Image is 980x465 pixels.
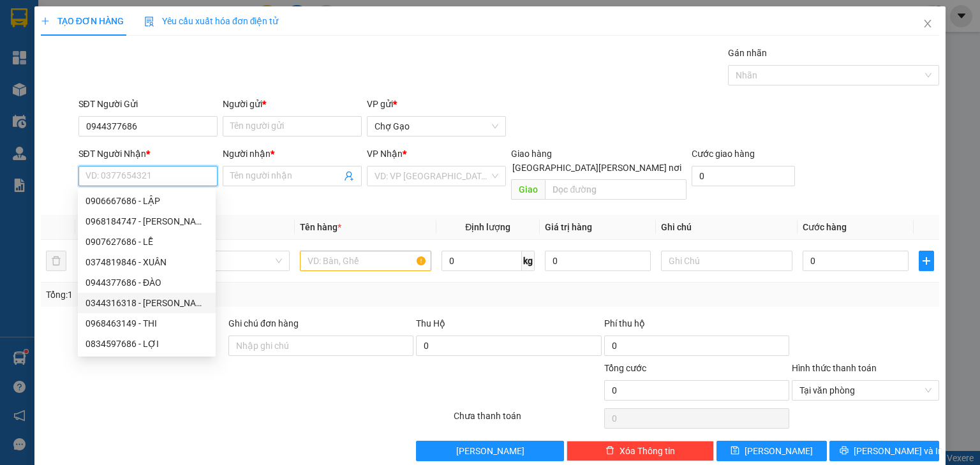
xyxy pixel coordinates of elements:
div: Người nhận [223,147,362,161]
button: plus [919,251,934,271]
div: Người gửi [223,97,362,111]
span: Thu Hộ [416,318,445,328]
span: kg [522,251,535,271]
span: plus [919,256,933,266]
div: SĐT Người Gửi [78,97,218,111]
span: delete [605,446,614,456]
img: icon [144,17,154,27]
span: close [923,18,933,29]
div: 0834597686 - LỢI [78,334,216,354]
input: Ghi chú đơn hàng [228,336,413,356]
div: 0968184747 - [PERSON_NAME] [85,214,208,228]
span: Giao [511,179,545,200]
span: Yêu cầu xuất hóa đơn điện tử [144,16,279,26]
div: 0968184747 - KHÁNH [78,211,216,232]
div: Tổng: 1 [46,288,379,302]
div: 0968463149 - THI [78,313,216,334]
span: plus [41,17,50,26]
span: [PERSON_NAME] và In [854,444,943,458]
div: 0906667686 - LẬP [85,194,208,208]
span: [PERSON_NAME] [456,444,524,458]
button: delete [46,251,66,271]
span: user-add [344,171,354,181]
span: Tên hàng [300,222,341,232]
input: VD: Bàn, Ghế [300,251,431,271]
div: 0906667686 - LẬP [78,191,216,211]
div: Chưa thanh toán [452,409,602,431]
div: 0944377686 - ĐÀO [78,272,216,293]
label: Hình thức thanh toán [792,363,877,373]
button: save[PERSON_NAME] [716,441,827,461]
div: 0374819846 - XUÂN [78,252,216,272]
div: 0907627686 - LỄ [85,235,208,249]
span: printer [840,446,849,456]
span: [GEOGRAPHIC_DATA][PERSON_NAME] nơi [507,161,687,175]
div: 0968463149 - THI [85,316,208,330]
div: SĐT Người Nhận [78,147,218,161]
label: Ghi chú đơn hàng [228,318,299,328]
input: Dọc đường [545,179,687,200]
span: Giao hàng [511,149,552,159]
div: 0344316318 - [PERSON_NAME] [85,296,208,310]
label: Gán nhãn [728,48,767,58]
div: 0944377686 - ĐÀO [85,276,208,290]
span: Định lượng [465,222,510,232]
span: save [731,446,739,456]
span: Tổng cước [604,363,646,373]
span: Giá trị hàng [545,222,592,232]
span: VP Nhận [367,149,403,159]
span: Xóa Thông tin [620,444,675,458]
span: Tại văn phòng [799,381,932,400]
span: Chợ Gạo [375,117,498,136]
label: Cước giao hàng [692,149,755,159]
th: Ghi chú [656,215,798,240]
input: 0 [545,251,651,271]
span: Cước hàng [803,222,847,232]
input: Ghi Chú [661,251,792,271]
div: 0907627686 - LỄ [78,232,216,252]
button: [PERSON_NAME] [416,441,563,461]
span: TẠO ĐƠN HÀNG [41,16,124,26]
div: Phí thu hộ [604,316,789,336]
button: deleteXóa Thông tin [567,441,714,461]
div: VP gửi [367,97,506,111]
span: [PERSON_NAME] [745,444,813,458]
span: Khác [165,251,281,270]
input: Cước giao hàng [692,166,795,186]
div: 0374819846 - XUÂN [85,255,208,269]
button: printer[PERSON_NAME] và In [829,441,940,461]
div: 0344316318 - PHƯƠNG [78,293,216,313]
div: 0834597686 - LỢI [85,337,208,351]
button: Close [910,6,946,42]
